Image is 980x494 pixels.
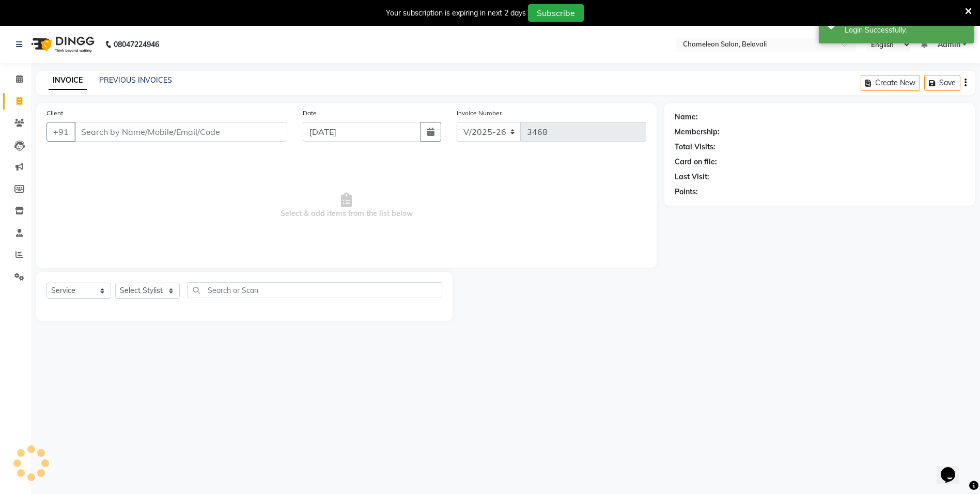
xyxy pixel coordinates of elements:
[675,127,720,137] div: Membership:
[937,453,970,484] iframe: chat widget
[457,109,502,118] label: Invoice Number
[675,142,715,152] div: Total Visits:
[528,4,584,22] button: Subscribe
[924,75,960,91] button: Save
[303,109,317,118] label: Date
[114,30,159,59] b: 08047224946
[26,30,97,59] img: logo
[675,172,709,182] div: Last Visit:
[99,75,172,85] a: PREVIOUS INVOICES
[675,157,717,167] div: Card on file:
[46,122,75,142] button: +91
[46,154,646,257] span: Select & add items from the list below
[386,8,526,19] div: Your subscription is expiring in next 2 days
[938,39,960,50] span: Admin
[861,75,920,91] button: Create New
[188,282,442,298] input: Search or Scan
[675,112,698,122] div: Name:
[74,122,287,142] input: Search by Name/Mobile/Email/Code
[845,25,966,36] div: Login Successfully.
[49,71,87,90] a: INVOICE
[46,109,63,118] label: Client
[675,187,698,197] div: Points:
